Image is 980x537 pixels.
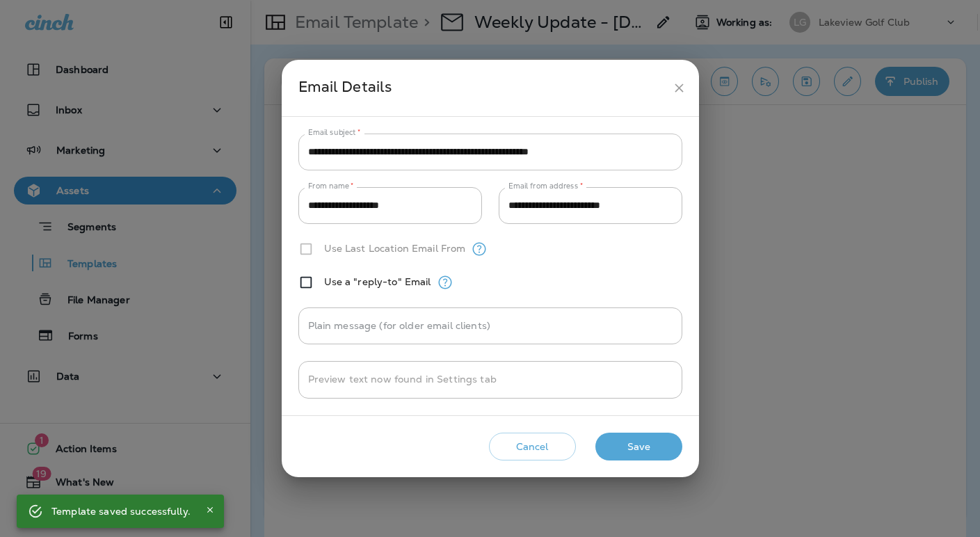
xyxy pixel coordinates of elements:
[202,502,218,518] button: Close
[308,127,361,138] label: Email subject
[324,276,431,287] label: Use a "reply-to" Email
[508,181,583,191] label: Email from address
[595,433,682,461] button: Save
[308,181,354,191] label: From name
[666,75,692,101] button: close
[489,433,576,461] button: Cancel
[324,243,466,254] label: Use Last Location Email From
[298,75,666,101] div: Email Details
[51,499,191,524] div: Template saved successfully.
